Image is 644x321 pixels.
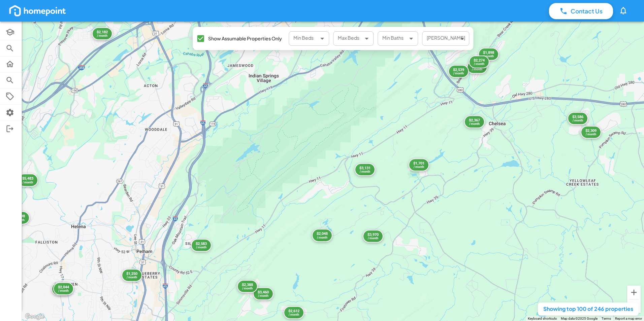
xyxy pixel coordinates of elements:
div: / month [241,287,253,290]
div: $3,498 [13,214,25,218]
div: / month [483,55,494,58]
div: / month [572,119,583,122]
div: / month [97,34,108,37]
p: Contact Us [571,7,603,15]
div: / month [413,166,424,169]
div: $2,309 [585,129,597,133]
div: / month [58,289,69,292]
div: / month [359,170,370,173]
div: $3,460 [258,290,269,294]
div: $3,586 [572,115,583,119]
div: $2,367 [469,118,480,122]
button: Zoom out [627,299,641,313]
div: $2,274 [473,58,484,63]
div: $2,182 [97,30,108,34]
div: $2,583 [196,242,207,246]
span: Show Assumable Properties Only [208,35,282,42]
div: $1,898 [483,50,494,55]
img: homepoint_logo_white.png [8,4,67,17]
div: / month [585,133,597,136]
div: $2,539 [453,68,464,72]
div: / month [316,236,327,239]
div: $3,131 [359,166,370,170]
button: Zoom in [627,286,641,299]
div: / month [13,219,25,222]
div: / month [473,63,484,66]
div: $1,250 [126,272,137,276]
div: $2,388 [241,283,253,287]
div: / month [126,276,137,279]
div: $2,044 [58,285,69,289]
div: / month [196,246,207,249]
div: $3,970 [367,233,378,237]
div: $2,048 [316,231,327,236]
div: / month [469,122,480,126]
div: $1,701 [413,161,424,166]
div: / month [22,181,33,184]
div: $5,483 [22,176,33,181]
div: / month [453,72,464,75]
div: / month [258,294,269,297]
div: / month [367,237,378,240]
div: / month [472,68,483,71]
